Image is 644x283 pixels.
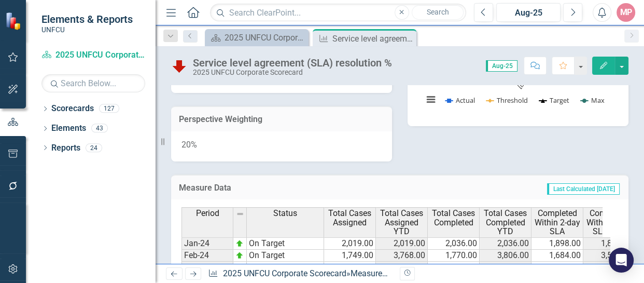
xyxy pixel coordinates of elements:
img: zOikAAAAAElFTkSuQmCC [235,251,244,260]
div: 24 [86,143,102,152]
button: MP [617,3,635,22]
span: 20% [181,140,197,150]
img: ClearPoint Strategy [5,11,23,30]
span: Total Cases Completed [430,209,477,227]
td: 3,768.00 [376,250,428,262]
div: Open Intercom Messenger [609,248,634,273]
td: 2,019.00 [324,237,376,250]
span: Total Cases Completed YTD [482,209,529,236]
td: 1,770.00 [324,262,376,274]
td: 5,572.00 [480,262,531,274]
input: Search Below... [41,74,145,92]
button: Aug-25 [496,3,561,22]
span: Last Calculated [DATE] [547,183,620,195]
td: 3,582.00 [583,250,635,262]
td: 1,655.00 [531,262,583,274]
td: 2,036.00 [480,237,531,250]
span: Total Cases Assigned YTD [378,209,425,236]
td: On Target [247,250,324,262]
span: Completed Within 2-day SLA YTD [585,209,633,236]
td: Jan-24 [181,237,233,250]
div: Service level agreement (SLA) resolution % [390,268,546,278]
a: Elements [51,123,86,134]
span: Total Cases Assigned [326,209,373,227]
a: Measures [351,268,388,278]
div: Service level agreement (SLA) resolution % [332,32,414,45]
a: 2025 UNFCU Corporate Scorecard [223,268,346,278]
button: Show Threshold [486,96,528,104]
td: 2,019.00 [376,237,428,250]
input: Search ClearPoint... [210,4,466,22]
td: On Target [247,237,324,250]
div: Aug-25 [500,7,557,19]
td: 1,684.00 [531,250,583,262]
td: 3,806.00 [480,250,531,262]
div: Service level agreement (SLA) resolution % [193,57,392,69]
div: 43 [91,124,108,133]
button: Show Max [581,96,605,104]
td: 5,538.00 [376,262,428,274]
button: Show Actual [445,96,475,104]
a: Reports [51,142,80,154]
button: View chart menu, Chart [424,92,438,106]
img: 8DAGhfEEPCf229AAAAAElFTkSuQmCC [236,210,244,218]
td: 1,770.00 [428,250,480,262]
td: 1,749.00 [324,250,376,262]
button: Show Target [539,96,569,104]
small: UNFCU [41,25,133,34]
td: 1,766.00 [428,262,480,274]
img: zOikAAAAAElFTkSuQmCC [235,263,244,272]
div: » » [208,268,391,280]
td: 1,898.00 [531,237,583,250]
img: Below Plan [171,58,188,74]
td: Mar-24 [181,262,233,274]
span: Period [196,209,219,218]
img: zOikAAAAAElFTkSuQmCC [235,239,244,248]
td: On Target [247,262,324,274]
span: Elements & Reports [41,13,133,25]
span: Completed Within 2-day SLA [534,209,581,236]
h3: Perspective Weighting [179,115,384,124]
button: Search [412,5,464,20]
td: 2,036.00 [428,237,480,250]
div: 127 [99,104,119,113]
div: 2025 UNFCU Corporate Balanced Scorecard [225,31,306,44]
span: Aug-25 [486,60,517,72]
td: Feb-24 [181,250,233,262]
td: 5,237.00 [583,262,635,274]
div: 2025 UNFCU Corporate Scorecard [193,69,392,76]
span: Search [426,8,449,16]
a: Scorecards [51,103,94,115]
a: 2025 UNFCU Corporate Balanced Scorecard [207,31,306,44]
td: 1,898.00 [583,237,635,250]
h3: Measure Data [179,183,362,193]
span: Status [273,209,297,218]
a: 2025 UNFCU Corporate Scorecard [41,49,145,61]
